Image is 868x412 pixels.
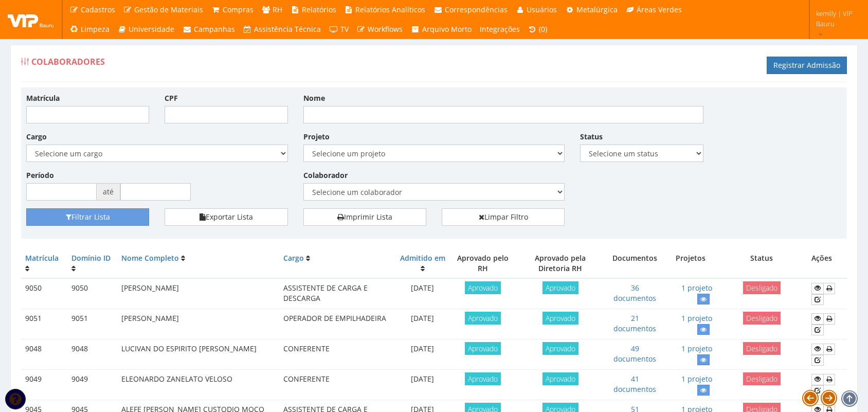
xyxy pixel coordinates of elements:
[807,249,847,278] th: Ações
[465,342,501,355] span: Aprovado
[31,56,105,67] span: Colaboradores
[279,370,395,400] td: CONFERENTE
[637,5,682,14] span: Áreas Verdes
[8,12,54,27] img: logo
[21,339,67,370] td: 9048
[368,24,403,34] span: Workflows
[26,93,60,103] label: Matrícula
[395,370,450,400] td: [DATE]
[442,208,565,226] a: Limpar Filtro
[613,313,656,333] a: 21 documentos
[613,344,656,364] a: 49 documentos
[664,249,716,278] th: Projetos
[395,309,450,339] td: [DATE]
[26,170,54,181] label: Período
[279,278,395,309] td: ASSISTENTE DE CARGA E DESCARGA
[400,253,445,263] a: Admitido em
[527,5,557,14] span: Usuários
[539,24,547,34] span: (0)
[524,20,552,39] a: (0)
[302,5,336,14] span: Relatórios
[279,339,395,370] td: CONFERENTE
[476,20,524,39] a: Integrações
[542,281,578,294] span: Aprovado
[254,24,321,34] span: Assistência Técnica
[97,183,120,201] span: até
[395,278,450,309] td: [DATE]
[743,372,781,385] span: Desligado
[67,370,117,400] td: 9049
[716,249,807,278] th: Status
[81,5,115,14] span: Cadastros
[223,5,254,14] span: Compras
[21,278,67,309] td: 9050
[134,5,203,14] span: Gestão de Materiais
[743,312,781,325] span: Desligado
[239,20,325,39] a: Assistência Técnica
[515,249,605,278] th: Aprovado pela Diretoria RH
[117,278,280,309] td: [PERSON_NAME]
[65,20,114,39] a: Limpeza
[303,208,426,226] a: Imprimir Lista
[121,253,179,263] a: Nome Completo
[26,132,47,142] label: Cargo
[465,281,501,294] span: Aprovado
[580,132,603,142] label: Status
[81,24,110,34] span: Limpeza
[165,93,178,103] label: CPF
[283,253,304,263] a: Cargo
[450,249,515,278] th: Aprovado pelo RH
[743,281,781,294] span: Desligado
[178,20,239,39] a: Campanhas
[117,309,280,339] td: [PERSON_NAME]
[117,370,280,400] td: ELEONARDO ZANELATO VELOSO
[273,5,282,14] span: RH
[194,24,235,34] span: Campanhas
[681,344,712,353] a: 1 projeto
[67,278,117,309] td: 9050
[542,342,578,355] span: Aprovado
[117,339,280,370] td: LUCIVAN DO ESPIRITO [PERSON_NAME]
[407,20,476,39] a: Arquivo Morto
[542,312,578,325] span: Aprovado
[340,24,349,34] span: TV
[465,372,501,385] span: Aprovado
[355,5,425,14] span: Relatórios Analíticos
[21,370,67,400] td: 9049
[71,253,111,263] a: Domínio ID
[613,374,656,394] a: 41 documentos
[129,24,174,34] span: Universidade
[542,372,578,385] span: Aprovado
[325,20,353,39] a: TV
[681,374,712,384] a: 1 projeto
[67,339,117,370] td: 9048
[279,309,395,339] td: OPERADOR DE EMPILHADEIRA
[422,24,472,34] span: Arquivo Morto
[303,132,330,142] label: Projeto
[303,93,325,103] label: Nome
[303,170,348,181] label: Colaborador
[353,20,407,39] a: Workflows
[613,283,656,303] a: 36 documentos
[681,313,712,323] a: 1 projeto
[26,208,149,226] button: Filtrar Lista
[480,24,520,34] span: Integrações
[743,342,781,355] span: Desligado
[605,249,664,278] th: Documentos
[445,5,508,14] span: Correspondências
[576,5,618,14] span: Metalúrgica
[21,309,67,339] td: 9051
[767,57,847,74] a: Registrar Admissão
[25,253,59,263] a: Matrícula
[465,312,501,325] span: Aprovado
[681,283,712,293] a: 1 projeto
[67,309,117,339] td: 9051
[114,20,179,39] a: Universidade
[816,8,855,29] span: kemilly | VIP Bauru
[165,208,287,226] button: Exportar Lista
[395,339,450,370] td: [DATE]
